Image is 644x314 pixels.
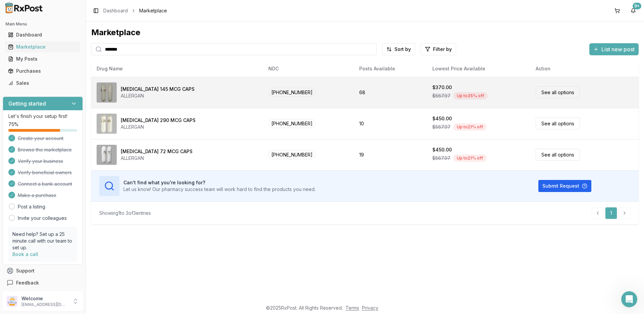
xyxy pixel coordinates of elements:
[3,66,83,76] button: Purchases
[18,146,72,153] span: Browse the marketplace
[536,86,580,98] a: See all options
[18,181,72,187] span: Connect a bank account
[394,46,411,53] span: Sort by
[628,5,639,16] button: 9+
[18,203,45,210] a: Post a listing
[5,77,80,89] a: Sales
[121,124,196,130] div: ALLERGAN
[268,150,316,159] span: [PHONE_NUMBER]
[8,68,77,74] div: Purchases
[432,155,450,162] span: $567.97
[362,305,378,311] a: Privacy
[8,56,77,62] div: My Posts
[8,113,77,120] p: Let's finish your setup first!
[121,86,195,92] div: [MEDICAL_DATA] 145 MCG CAPS
[592,207,631,219] nav: pagination
[5,21,80,27] h2: Main Menu
[8,80,77,86] div: Sales
[432,92,450,99] span: $567.97
[268,119,316,128] span: [PHONE_NUMBER]
[121,117,196,124] div: [MEDICAL_DATA] 290 MCG CAPS
[18,169,72,176] span: Verify beneficial owners
[530,61,639,77] th: Action
[18,135,63,142] span: Create your account
[3,277,83,289] button: Feedback
[8,100,46,108] h3: Getting started
[432,115,452,122] div: $450.00
[91,61,263,77] th: Drug Name
[16,279,39,286] span: Feedback
[589,43,639,55] button: List new post
[97,114,117,134] img: Linzess 290 MCG CAPS
[3,265,83,277] button: Support
[345,305,359,311] a: Terms
[121,148,193,155] div: [MEDICAL_DATA] 72 MCG CAPS
[121,92,195,99] div: ALLERGAN
[3,3,46,13] img: RxPost Logo
[139,7,167,14] span: Marketplace
[453,154,487,162] div: Up to 21 % off
[354,77,427,108] td: 68
[123,179,316,186] h3: Can't find what you're looking for?
[103,7,167,14] nav: breadcrumb
[382,43,415,55] button: Sort by
[536,118,580,129] a: See all options
[8,121,18,128] span: 75 %
[621,291,637,307] iframe: Intercom live chat
[5,53,80,65] a: My Posts
[8,44,77,50] div: Marketplace
[589,47,639,53] a: List new post
[103,7,128,14] a: Dashboard
[12,231,73,251] p: Need help? Set up a 25 minute call with our team to set up.
[99,210,151,216] div: Showing 1 to 3 of 3 entries
[538,180,591,192] button: Submit Request
[633,3,641,9] div: 9+
[536,149,580,161] a: See all options
[91,27,639,38] div: Marketplace
[354,108,427,139] td: 10
[601,45,635,53] span: List new post
[432,146,452,153] div: $450.00
[432,124,450,130] span: $567.97
[8,32,77,38] div: Dashboard
[3,29,83,40] button: Dashboard
[97,82,117,103] img: Linzess 145 MCG CAPS
[268,88,316,97] span: [PHONE_NUMBER]
[18,215,67,222] a: Invite your colleagues
[3,42,83,52] button: Marketplace
[21,302,68,307] p: [EMAIL_ADDRESS][DOMAIN_NAME]
[12,251,38,257] a: Book a call
[18,192,56,199] span: Make a purchase
[433,46,452,53] span: Filter by
[3,54,83,64] button: My Posts
[5,41,80,53] a: Marketplace
[97,145,117,165] img: Linzess 72 MCG CAPS
[5,29,80,41] a: Dashboard
[7,296,17,307] img: User avatar
[453,92,488,100] div: Up to 35 % off
[427,61,531,77] th: Lowest Price Available
[354,61,427,77] th: Posts Available
[453,123,487,131] div: Up to 21 % off
[123,186,316,193] p: Let us know! Our pharmacy success team will work hard to find the products you need.
[263,61,354,77] th: NDC
[421,43,456,55] button: Filter by
[5,65,80,77] a: Purchases
[121,155,193,162] div: ALLERGAN
[21,295,68,302] p: Welcome
[354,139,427,170] td: 19
[432,84,452,91] div: $370.00
[3,78,83,88] button: Sales
[605,207,617,219] a: 1
[18,158,63,165] span: Verify your business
